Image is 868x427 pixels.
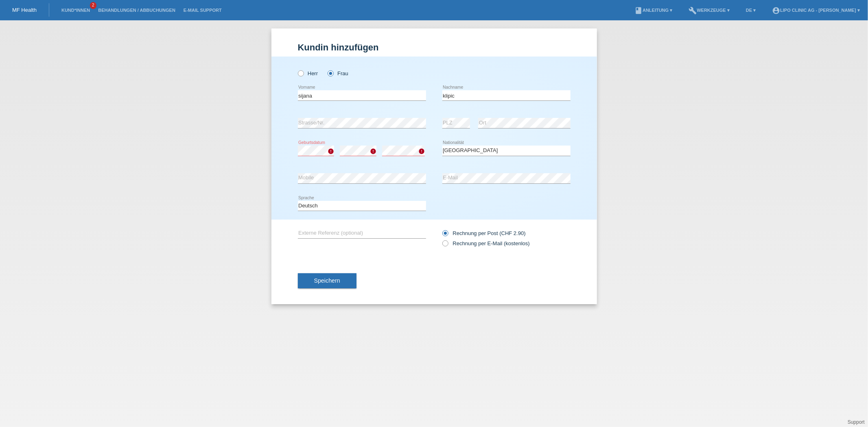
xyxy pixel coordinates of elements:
label: Herr [298,70,318,76]
a: account_circleLIPO CLINIC AG - [PERSON_NAME] ▾ [768,8,864,13]
i: account_circle [772,7,780,15]
label: Frau [328,70,348,76]
i: error [370,148,376,155]
a: E-Mail Support [179,8,226,13]
button: Speichern [298,273,356,289]
input: Rechnung per E-Mail (kostenlos) [442,240,448,251]
a: Kund*innen [57,8,94,13]
input: Frau [328,70,333,76]
a: DE ▾ [742,8,760,13]
span: 2 [90,2,96,9]
a: Behandlungen / Abbuchungen [94,8,179,13]
label: Rechnung per E-Mail (kostenlos) [442,240,530,246]
i: build [689,7,697,15]
a: buildWerkzeuge ▾ [684,8,734,13]
h1: Kundin hinzufügen [298,42,571,52]
i: error [418,148,425,155]
a: bookAnleitung ▾ [630,8,676,13]
a: MF Health [12,7,37,13]
i: book [634,7,643,15]
label: Rechnung per Post (CHF 2.90) [442,230,526,236]
input: Rechnung per Post (CHF 2.90) [442,230,448,240]
a: Support [848,419,865,425]
input: Herr [298,70,303,76]
i: error [328,148,334,155]
span: Speichern [314,277,340,284]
